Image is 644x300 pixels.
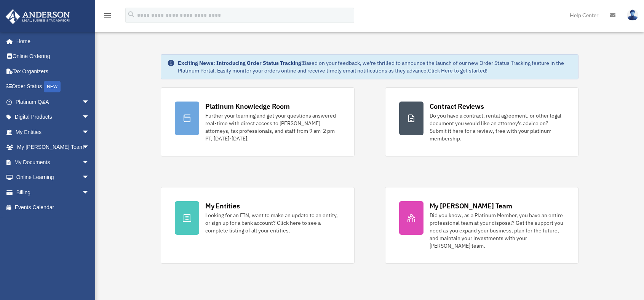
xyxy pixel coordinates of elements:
[82,155,97,170] span: arrow_drop_down
[82,124,97,140] span: arrow_drop_down
[5,200,101,215] a: Events Calendar
[430,102,484,111] div: Contract Reviews
[5,124,101,140] a: My Entitiesarrow_drop_down
[5,170,101,185] a: Online Learningarrow_drop_down
[5,49,101,64] a: Online Ordering
[82,185,97,200] span: arrow_drop_down
[385,187,578,264] a: My [PERSON_NAME] Team Did you know, as a Platinum Member, you have an entire professional team at...
[161,187,354,264] a: My Entities Looking for an EIN, want to make an update to an entity, or sign up for a bank accoun...
[3,9,72,24] img: Anderson Advisors Platinum Portal
[385,87,578,156] a: Contract Reviews Do you have a contract, rental agreement, or other legal document you would like...
[430,211,564,250] div: Did you know, as a Platinum Member, you have an entire professional team at your disposal? Get th...
[5,110,101,125] a: Digital Productsarrow_drop_down
[627,10,638,21] img: User Pic
[82,170,97,185] span: arrow_drop_down
[205,201,240,211] div: My Entities
[82,140,97,155] span: arrow_drop_down
[5,140,101,155] a: My [PERSON_NAME] Teamarrow_drop_down
[205,102,290,111] div: Platinum Knowledge Room
[430,112,564,142] div: Do you have a contract, rental agreement, or other legal document you would like an attorney's ad...
[82,110,97,125] span: arrow_drop_down
[161,87,354,156] a: Platinum Knowledge Room Further your learning and get your questions answered real-time with dire...
[178,59,572,74] div: Based on your feedback, we're thrilled to announce the launch of our new Order Status Tracking fe...
[205,211,340,234] div: Looking for an EIN, want to make an update to an entity, or sign up for a bank account? Click her...
[428,67,487,74] a: Click Here to get started!
[82,94,97,110] span: arrow_drop_down
[430,201,512,211] div: My [PERSON_NAME] Team
[44,81,61,92] div: NEW
[5,155,101,170] a: My Documentsarrow_drop_down
[127,10,136,19] i: search
[5,185,101,200] a: Billingarrow_drop_down
[205,112,340,142] div: Further your learning and get your questions answered real-time with direct access to [PERSON_NAM...
[103,13,112,20] a: menu
[5,64,101,79] a: Tax Organizers
[178,60,303,66] strong: Exciting News: Introducing Order Status Tracking!
[5,34,97,49] a: Home
[103,11,112,20] i: menu
[5,79,101,95] a: Order StatusNEW
[5,94,101,110] a: Platinum Q&Aarrow_drop_down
